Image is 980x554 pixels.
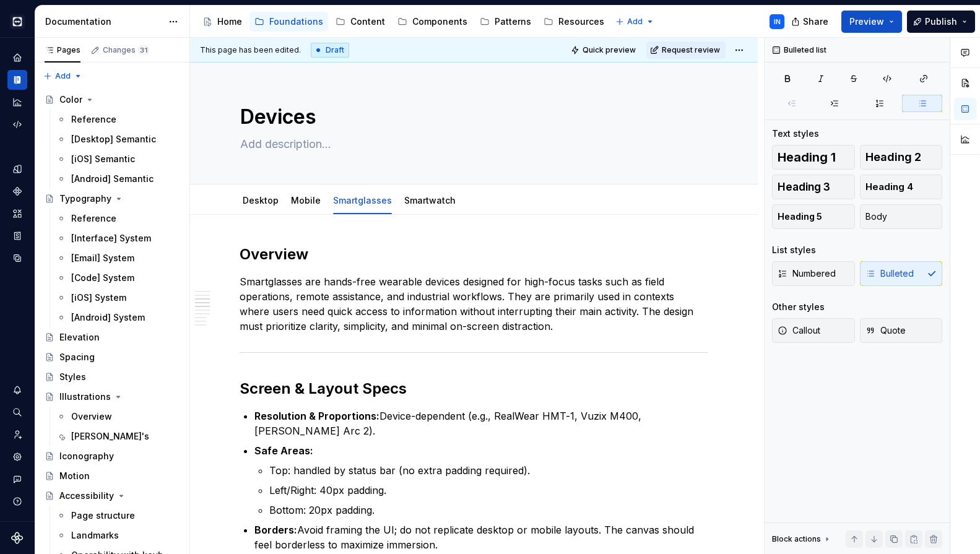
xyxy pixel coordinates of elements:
div: Home [7,48,27,67]
div: Typography [59,193,111,205]
div: Changes [103,45,149,55]
a: [Interface] System [51,228,184,248]
div: Accessibility [59,490,114,502]
div: Illustrations [59,391,111,403]
a: Settings [7,447,27,467]
div: [iOS] System [71,292,126,304]
button: Search ⌘K [7,402,27,422]
div: Content [350,15,385,28]
div: Spacing [59,351,95,363]
p: Top: handled by status bar (no extra padding required). [269,463,708,478]
a: [Desktop] Semantic [51,129,184,149]
span: Heading 5 [778,210,822,223]
a: Invite team [7,425,27,444]
a: [PERSON_NAME]'s [51,426,184,446]
div: Motion [59,470,90,482]
div: Design tokens [7,159,27,179]
a: Landmarks [51,526,184,545]
a: Spacing [40,347,184,367]
img: e3886e02-c8c5-455d-9336-29756fd03ba2.png [10,14,25,29]
a: Smartwatch [404,195,456,206]
div: [Email] System [71,252,134,264]
a: Foundations [249,12,328,32]
button: Heading 4 [860,175,943,199]
a: Reference [51,110,184,129]
p: Device-dependent (e.g., RealWear HMT-1, Vuzix M400, [PERSON_NAME] Arc 2). [254,409,708,438]
div: [iOS] Semantic [71,153,135,165]
span: Heading 4 [865,181,913,193]
div: Components [412,15,467,28]
button: Heading 3 [772,175,855,199]
div: [Interface] System [71,232,151,245]
div: Pages [45,45,80,55]
button: Quote [860,318,943,343]
div: Reference [71,212,116,225]
div: Mobile [286,187,326,213]
span: Heading 3 [778,181,830,193]
div: IN [774,17,781,27]
a: Patterns [475,12,536,32]
div: Text styles [772,128,819,140]
a: [iOS] System [51,288,184,308]
button: Heading 5 [772,204,855,229]
span: Add [627,17,643,27]
a: Elevation [40,327,184,347]
div: Data sources [7,248,27,268]
div: Elevation [59,331,100,344]
span: Quick preview [583,45,636,55]
a: [Android] Semantic [51,169,184,189]
p: Left/Right: 40px padding. [269,483,708,498]
a: [Android] System [51,308,184,327]
a: Illustrations [40,387,184,407]
a: Smartglasses [333,195,392,206]
a: Page structure [51,506,184,526]
button: Publish [907,11,975,33]
div: Block actions [772,534,821,544]
a: Color [40,90,184,110]
div: Overview [71,410,112,423]
div: Documentation [7,70,27,90]
a: Home [197,12,247,32]
span: Body [865,210,887,223]
div: Landmarks [71,529,119,542]
span: Publish [925,15,957,28]
span: Heading 2 [865,151,921,163]
svg: Supernova Logo [11,532,24,544]
div: Foundations [269,15,323,28]
button: Share [785,11,836,33]
div: Iconography [59,450,114,462]
span: Quote [865,324,906,337]
div: Styles [59,371,86,383]
div: [PERSON_NAME]'s [71,430,149,443]
span: Numbered [778,267,836,280]
p: Avoid framing the UI; do not replicate desktop or mobile layouts. The canvas should feel borderle... [254,522,708,552]
div: Draft [311,43,349,58]
a: Code automation [7,115,27,134]
a: Reference [51,209,184,228]
a: Styles [40,367,184,387]
div: Desktop [238,187,284,213]
a: Storybook stories [7,226,27,246]
a: Components [392,12,472,32]
div: [Android] System [71,311,145,324]
button: Body [860,204,943,229]
a: Motion [40,466,184,486]
span: 31 [138,45,149,55]
div: Other styles [772,301,825,313]
span: This page has been edited. [200,45,301,55]
button: Add [40,67,86,85]
a: Components [7,181,27,201]
div: Resources [558,15,604,28]
button: Heading 1 [772,145,855,170]
span: Preview [849,15,884,28]
span: Request review [662,45,720,55]
a: Assets [7,204,27,223]
span: Share [803,15,828,28]
div: Block actions [772,530,832,548]
h2: Overview [240,245,708,264]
